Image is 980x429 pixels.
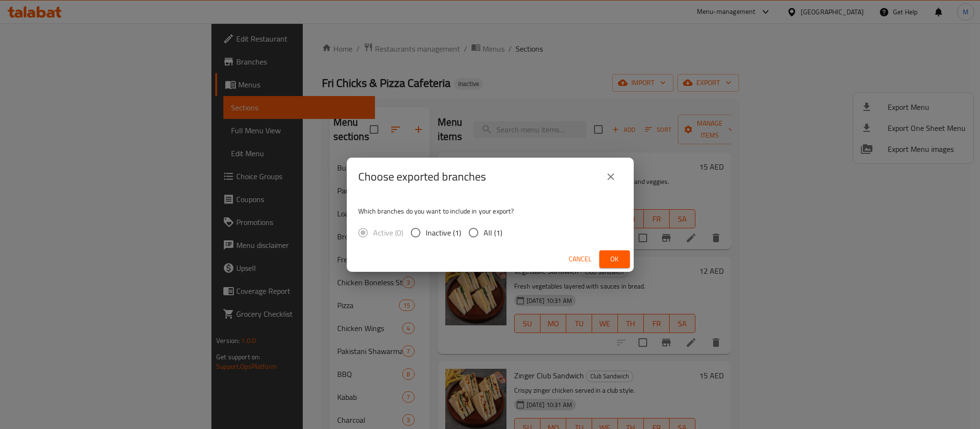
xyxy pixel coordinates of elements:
p: Which branches do you want to include in your export? [358,206,622,216]
span: Active (0) [373,227,403,238]
button: Cancel [565,250,595,268]
h2: Choose exported branches [358,169,486,184]
button: close [599,165,622,188]
span: Cancel [569,253,592,265]
span: Ok [607,253,622,265]
span: Inactive (1) [426,227,461,238]
span: All (1) [484,227,502,238]
button: Ok [599,250,630,268]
